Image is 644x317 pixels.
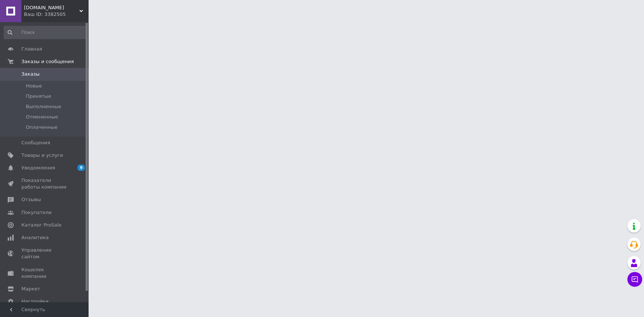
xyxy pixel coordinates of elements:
[26,124,58,131] span: Оплаченные
[21,222,61,228] span: Каталог ProSale
[21,266,68,280] span: Кошелек компании
[21,152,63,159] span: Товары и услуги
[26,103,61,110] span: Выполненные
[24,11,89,18] div: Ваш ID: 3382505
[4,26,87,39] input: Поиск
[627,272,642,287] button: Чат с покупателем
[21,247,68,260] span: Управление сайтом
[21,71,39,77] span: Заказы
[21,286,40,292] span: Маркет
[26,93,51,100] span: Принятые
[21,209,52,216] span: Покупатели
[21,139,50,146] span: Сообщения
[24,4,79,11] span: C.I.P.UA
[21,234,49,241] span: Аналитика
[21,298,48,305] span: Настройки
[26,83,42,89] span: Новые
[26,114,58,120] span: Отмененные
[78,165,85,171] span: 9
[21,58,74,65] span: Заказы и сообщения
[21,165,55,171] span: Уведомления
[21,46,42,52] span: Главная
[21,196,41,203] span: Отзывы
[21,177,68,190] span: Показатели работы компании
